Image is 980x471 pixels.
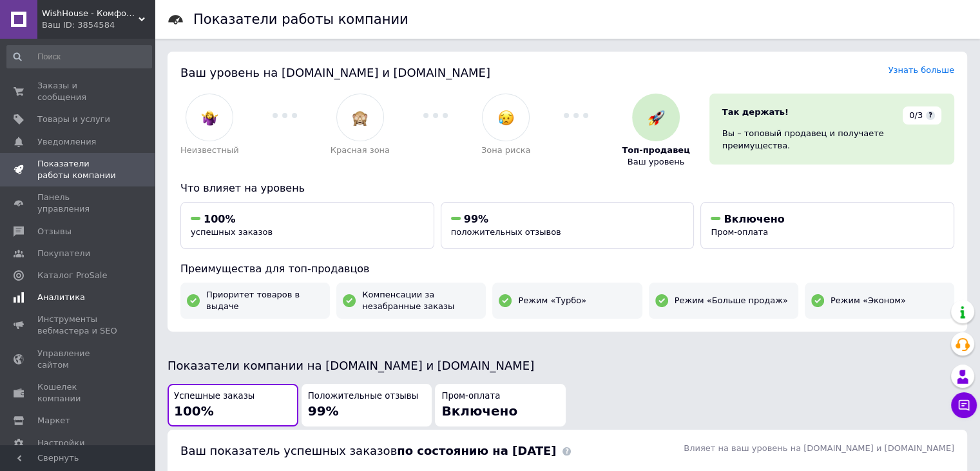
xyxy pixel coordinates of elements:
span: Режим «Турбо» [518,295,586,306]
span: Уведомления [37,136,96,148]
div: Ваш ID: 3854584 [42,19,155,31]
span: Неизвестный [180,145,239,156]
span: Аналитика [37,292,85,303]
span: 100% [174,403,214,419]
span: Покупатели [37,248,90,259]
span: Управление сайтом [37,348,119,371]
span: Ваш уровень на [DOMAIN_NAME] и [DOMAIN_NAME] [180,66,490,79]
span: Ваш уровень [628,156,685,168]
input: Поиск [6,45,152,68]
span: Режим «Эконом» [831,295,906,306]
span: Ваш показатель успешных заказов [180,444,556,457]
span: Включено [724,213,784,225]
button: Пром-оплатаВключено [435,384,566,427]
button: 99%положительных отзывов [441,202,695,249]
span: Что влияет на уровень [180,182,305,194]
span: Показатели компании на [DOMAIN_NAME] и [DOMAIN_NAME] [168,359,534,372]
span: WishHouse - Комфорт для Вашего Дома! [42,8,139,19]
span: Настройки [37,437,84,449]
span: Пром-оплата [441,390,500,403]
span: Зона риска [481,145,531,156]
span: Положительные отзывы [308,390,418,403]
span: ? [926,111,935,120]
span: Топ-продавец [622,145,689,156]
span: Режим «Больше продаж» [675,295,788,306]
span: 100% [204,213,235,225]
div: Вы – топовый продавец и получаете преимущества. [722,128,941,151]
div: 0/3 [903,106,941,125]
button: ВключеноПром-оплата [700,202,954,249]
span: Показатели работы компании [37,158,119,181]
span: успешных заказов [191,227,273,237]
img: :woman-shrugging: [202,110,218,126]
span: Красная зона [331,145,390,156]
span: Товары и услуги [37,114,110,125]
img: :disappointed_relieved: [498,110,514,126]
span: Маркет [37,415,70,426]
img: :rocket: [648,110,664,126]
span: Каталог ProSale [37,270,107,281]
span: Компенсации за незабранные заказы [362,289,479,312]
a: Узнать больше [888,65,954,75]
span: 99% [308,403,339,419]
span: Преимущества для топ-продавцов [180,263,369,275]
span: положительных отзывов [451,227,561,237]
span: Панель управления [37,192,119,215]
button: Чат с покупателем [951,392,977,418]
span: Кошелек компании [37,381,119,405]
span: Отзывы [37,226,72,237]
span: Влияет на ваш уровень на [DOMAIN_NAME] и [DOMAIN_NAME] [684,443,954,453]
img: :see_no_evil: [352,110,368,126]
button: 100%успешных заказов [180,202,434,249]
button: Успешные заказы100% [168,384,298,427]
b: по состоянию на [DATE] [397,444,556,457]
span: Инструменты вебмастера и SEO [37,314,119,337]
h1: Показатели работы компании [193,12,408,27]
span: Пром-оплата [711,227,768,237]
button: Положительные отзывы99% [302,384,432,427]
span: Включено [441,403,517,419]
span: 99% [464,213,488,225]
span: Приоритет товаров в выдаче [206,289,323,312]
span: Заказы и сообщения [37,80,119,103]
span: Успешные заказы [174,390,255,403]
span: Так держать! [722,107,789,117]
